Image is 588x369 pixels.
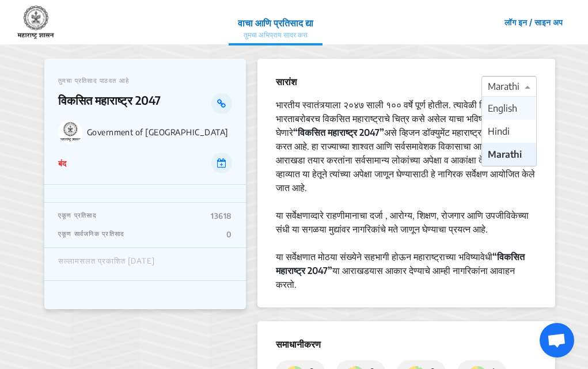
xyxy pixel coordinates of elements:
div: भारतीय स्वातंत्र्याला २०४७ साली १०० वर्षे पूर्ण होतील. त्यावेळी विकसित भारताबरोबरच विकसित महाराष्... [276,98,537,195]
p: एकूण प्रतिसाद [58,211,97,220]
p: वाचा आणि प्रतिसाद द्या [238,16,313,30]
img: 7907nfqetxyivg6ubhai9kg9bhzr [17,5,54,40]
span: Hindi [488,125,510,137]
button: लॉग इन / साइन अप [497,13,571,31]
p: तुमचा अभिप्राय सादर करा [238,30,313,40]
div: या सर्वेक्षणाव्दारे राहणीमानाचा दर्जा , आरोग्य, शिक्षण, रोजगार आणि उपजीविकेच्या संधी या सगळया मुद... [276,208,537,236]
p: Government of [GEOGRAPHIC_DATA] [87,127,232,137]
strong: “विकसित महाराष्ट्र 2047” [293,127,384,138]
p: 13618 [211,211,232,220]
p: एकूण सार्वजनिक प्रतिसाद [58,230,125,239]
p: सारांश [276,75,297,89]
p: तुमचा प्रतिसाद पाठवत आहे [58,77,232,84]
p: बंद [58,157,66,169]
div: सल्लामसलत प्रकाशित [DATE] [58,257,155,272]
a: Open chat [540,323,574,357]
p: 0 [226,230,232,239]
p: समाधानीकरण [276,337,537,351]
span: Marathi [488,149,522,160]
span: English [488,102,517,114]
p: विकसित महाराष्ट्र 2047 [58,93,212,114]
strong: “विकसित महाराष्ट्र 2047” [276,251,525,276]
div: या सर्वेक्षणात मोठया संख्येने सहभागी होऊन महाराष्ट्राच्या भविष्यावेधी या आराखडयास आकार देण्याचे आ... [276,250,537,291]
img: Government of Maharashtra logo [58,120,82,144]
